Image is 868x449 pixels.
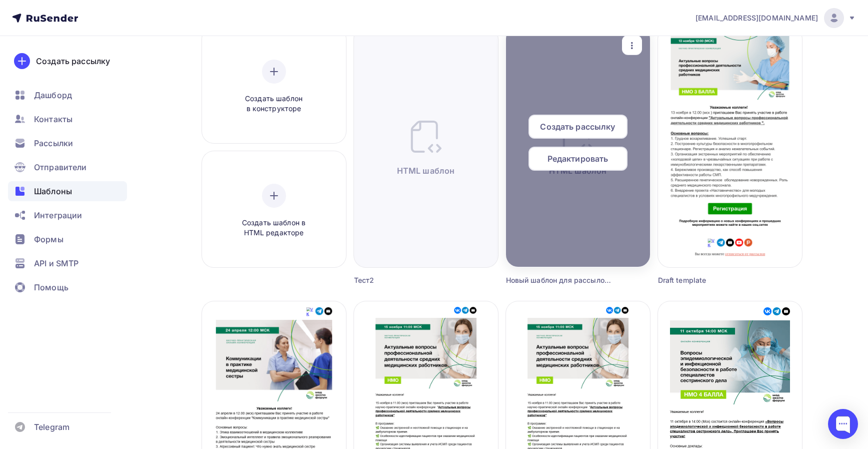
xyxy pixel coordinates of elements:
[34,137,73,149] span: Рассылки
[34,185,72,197] span: Шаблоны
[8,157,127,177] a: Отправители
[34,233,63,245] span: Формы
[226,94,321,114] span: Создать шаблон в конструкторе
[34,421,69,433] span: Telegram
[34,257,78,269] span: API и SMTP
[8,133,127,153] a: Рассылки
[34,209,82,221] span: Интеграции
[354,275,462,285] div: Тест2
[36,55,110,67] div: Создать рассылку
[8,109,127,129] a: Контакты
[34,113,72,125] span: Контакты
[34,281,68,293] span: Помощь
[547,153,608,165] span: Редактировать
[506,275,614,285] div: Новый шаблон для рассылок [DATE]
[8,181,127,201] a: Шаблоны
[8,85,127,105] a: Дашборд
[8,229,127,249] a: Формы
[658,275,766,285] div: Draft template
[695,8,856,28] a: [EMAIL_ADDRESS][DOMAIN_NAME]
[540,121,615,133] span: Создать рассылку
[34,89,72,101] span: Дашборд
[695,13,818,23] span: [EMAIL_ADDRESS][DOMAIN_NAME]
[226,218,321,238] span: Создать шаблон в HTML редакторе
[34,161,87,173] span: Отправители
